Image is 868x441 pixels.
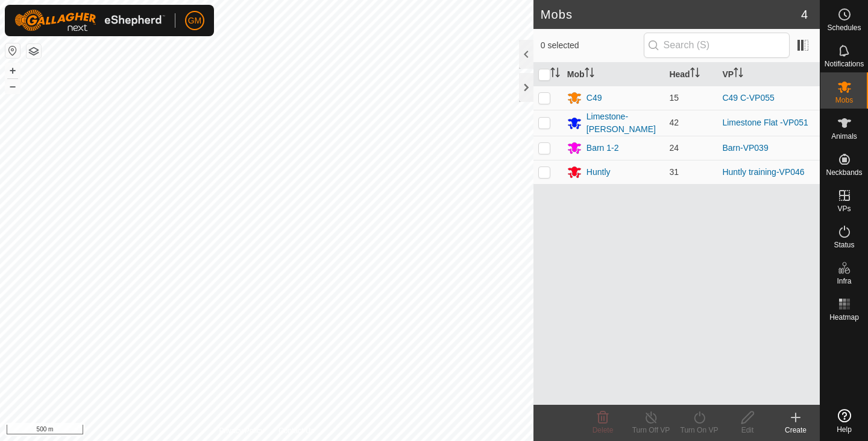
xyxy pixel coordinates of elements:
[550,69,560,79] p-sorticon: Activate to sort
[690,69,700,79] p-sorticon: Activate to sort
[593,426,614,434] span: Delete
[669,167,679,177] span: 31
[587,166,611,179] div: Huntly
[669,93,679,103] span: 15
[562,63,665,86] th: Mob
[27,44,41,59] button: Map Layers
[587,92,602,104] div: C49
[541,7,801,22] h2: Mobs
[717,63,820,86] th: VP
[722,93,774,103] a: C49 C-VP055
[5,43,20,58] button: Reset Map
[188,14,202,27] span: GM
[669,118,679,127] span: 42
[541,39,644,52] span: 0 selected
[587,110,660,136] div: Limestone-[PERSON_NAME]
[627,425,675,436] div: Turn Off VP
[820,404,868,438] a: Help
[587,142,619,154] div: Barn 1-2
[644,33,790,58] input: Search (S)
[772,425,820,436] div: Create
[675,425,723,436] div: Turn On VP
[723,425,772,436] div: Edit
[837,278,851,285] span: Infra
[722,143,768,153] a: Barn-VP039
[722,167,804,177] a: Huntly training-VP046
[801,5,808,24] span: 4
[5,79,20,94] button: –
[837,205,851,212] span: VPs
[834,241,854,249] span: Status
[826,169,862,176] span: Neckbands
[722,118,808,127] a: Limestone Flat -VP051
[829,314,859,321] span: Heatmap
[835,97,853,104] span: Mobs
[825,60,864,68] span: Notifications
[664,63,717,86] th: Head
[734,69,743,79] p-sorticon: Activate to sort
[831,133,857,140] span: Animals
[837,426,852,433] span: Help
[219,425,264,436] a: Privacy Policy
[5,63,20,78] button: +
[827,24,861,31] span: Schedules
[278,425,314,436] a: Contact Us
[14,10,165,31] img: Gallagher Logo
[585,69,594,79] p-sorticon: Activate to sort
[669,143,679,153] span: 24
